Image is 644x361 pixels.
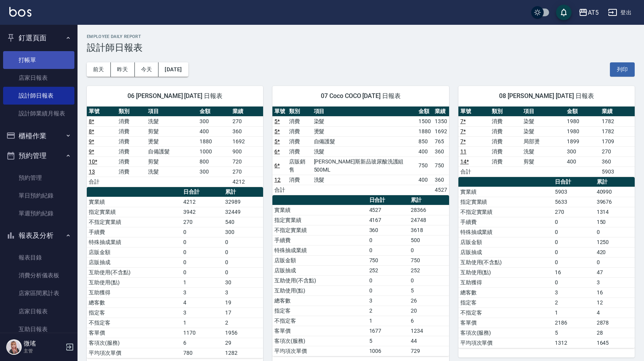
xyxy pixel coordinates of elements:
td: 局部燙 [522,136,565,146]
td: 4 [181,297,223,308]
td: 12 [595,297,635,308]
td: 24748 [409,215,449,225]
td: 合計 [458,167,490,177]
td: 1677 [367,326,409,336]
td: 2186 [553,318,595,328]
td: 1692 [231,136,263,146]
td: 0 [595,227,635,237]
th: 類別 [287,107,312,117]
td: 1880 [417,126,433,136]
p: 主管 [24,347,63,354]
td: 750 [409,255,449,265]
td: 消費 [287,146,312,156]
td: 實業績 [458,187,553,197]
td: 0 [409,275,449,285]
td: 270 [181,217,223,227]
td: 780 [181,348,223,358]
td: 0 [367,235,409,245]
td: 20 [409,306,449,316]
a: 互助日報表 [3,320,74,338]
button: 櫃檯作業 [3,126,74,146]
td: 特殊抽成業績 [458,227,553,237]
td: 特殊抽成業績 [272,245,367,255]
td: 染髮 [312,116,417,126]
div: AT5 [588,8,599,17]
td: 1645 [595,338,635,348]
td: 270 [231,116,263,126]
td: 0 [367,285,409,296]
td: 2 [223,318,263,328]
td: 16 [595,287,635,297]
td: 44 [409,336,449,346]
th: 累計 [595,177,635,187]
td: 實業績 [87,197,181,207]
td: 0 [553,257,595,267]
td: 900 [231,146,263,156]
td: 1314 [595,207,635,217]
td: 互助獲得 [87,287,181,297]
button: 預約管理 [3,146,74,166]
td: 750 [417,156,433,175]
td: 客單價 [87,328,181,338]
td: 總客數 [272,296,367,306]
a: 店家日報表 [3,303,74,320]
td: 39676 [595,197,635,207]
td: 1899 [565,136,600,146]
td: 270 [553,207,595,217]
a: 設計師日報表 [3,87,74,105]
button: save [556,5,572,20]
td: 3 [595,277,635,287]
td: 765 [433,136,449,146]
td: 1000 [198,146,231,156]
img: Person [6,339,22,355]
a: 消費分析儀表板 [3,266,74,284]
button: 前天 [87,62,111,77]
td: 360 [433,146,449,156]
td: 消費 [287,126,312,136]
td: 指定實業績 [272,215,367,225]
td: 2 [367,306,409,316]
td: 5633 [553,197,595,207]
td: 洗髮 [146,167,198,177]
td: 不指定實業績 [87,217,181,227]
td: 0 [553,227,595,237]
td: 3 [223,287,263,297]
td: 互助使用(不含點) [458,257,553,267]
button: 今天 [135,62,159,77]
th: 金額 [565,107,600,117]
td: 300 [565,146,600,156]
h5: 微瑤 [24,340,63,347]
td: 店販金額 [458,237,553,247]
td: 剪髮 [146,126,198,136]
td: 0 [595,257,635,267]
td: 0 [223,267,263,277]
td: 0 [223,247,263,257]
td: 指定客 [272,306,367,316]
td: 總客數 [87,297,181,308]
td: 消費 [117,116,146,126]
td: 26 [409,296,449,306]
td: 270 [600,146,635,156]
td: 3 [181,287,223,297]
td: 0 [181,237,223,247]
h2: Employee Daily Report [87,34,635,39]
td: 3 [367,296,409,306]
td: 實業績 [272,205,367,215]
td: 30 [223,277,263,287]
td: [PERSON_NAME]斯新品玻尿酸洗護組500ML [312,156,417,175]
h3: 設計師日報表 [87,42,635,53]
td: 300 [198,167,231,177]
td: 29 [223,338,263,348]
td: 800 [198,156,231,167]
td: 指定客 [458,297,553,308]
td: 540 [223,217,263,227]
td: 1006 [367,346,409,356]
td: 消費 [490,116,522,126]
td: 消費 [117,167,146,177]
td: 300 [223,227,263,237]
td: 40990 [595,187,635,197]
td: 消費 [117,126,146,136]
td: 850 [417,136,433,146]
a: 11 [460,148,467,155]
td: 360 [367,225,409,235]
